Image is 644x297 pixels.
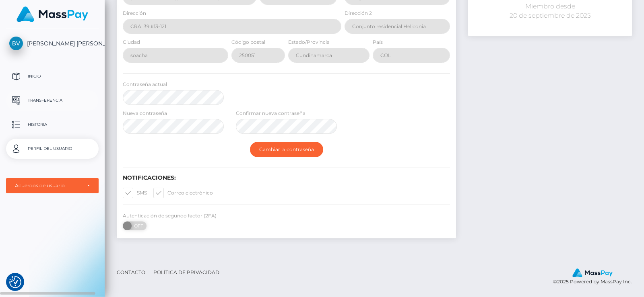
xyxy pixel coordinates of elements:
[123,188,147,198] label: SMS
[6,90,99,111] a: Transferencia
[250,142,323,157] button: Cambiar la contraseña
[6,66,99,86] a: Inicio
[9,119,95,131] p: Historia
[236,110,305,117] label: Confirmar nueva contraseña
[474,2,626,21] p: Miembro desde 20 de septiembre de 2025
[123,10,146,17] label: Dirección
[123,81,167,88] label: Contraseña actual
[345,10,372,17] label: Dirección 2
[6,115,99,135] a: Historia
[553,268,638,286] div: © 2025 Powered by MassPay Inc.
[9,94,95,107] p: Transferencia
[9,143,95,155] p: Perfil del usuario
[123,110,167,117] label: Nueva contraseña
[9,276,21,288] img: Revisit consent button
[572,268,613,277] img: MassPay
[6,178,99,193] button: Acuerdos de usuario
[123,174,450,181] h6: Notificaciones:
[15,182,81,189] div: Acuerdos de usuario
[114,266,149,279] a: Contacto
[17,6,88,22] img: MassPay
[123,39,140,46] label: Ciudad
[123,212,217,219] label: Autenticación de segundo factor (2FA)
[6,40,99,47] span: [PERSON_NAME] [PERSON_NAME]
[153,188,213,198] label: Correo electrónico
[9,70,95,82] p: Inicio
[373,39,383,46] label: País
[127,221,147,230] span: OFF
[150,266,223,279] a: Política de privacidad
[9,276,21,288] button: Consent Preferences
[6,139,99,159] a: Perfil del usuario
[288,39,330,46] label: Estado/Provincia
[231,39,265,46] label: Código postal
